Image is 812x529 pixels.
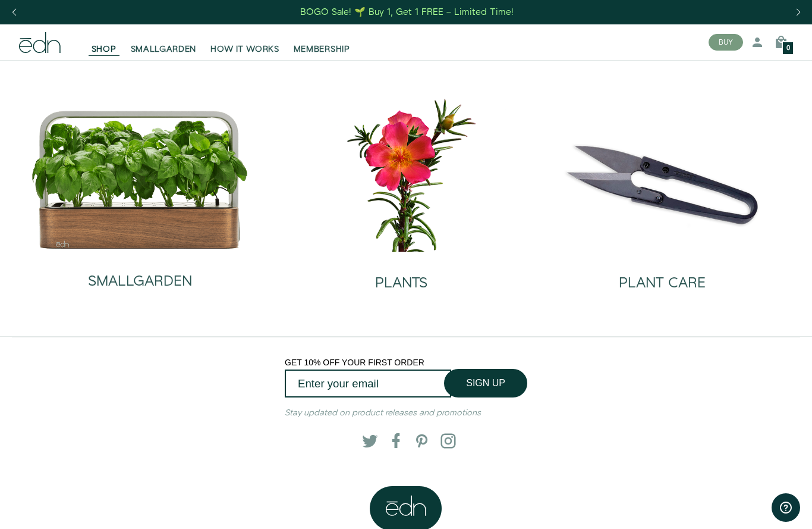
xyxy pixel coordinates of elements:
h2: PLANTS [375,276,427,291]
a: MEMBERSHIP [287,29,357,55]
em: Stay updated on product releases and promotions [285,407,481,419]
span: MEMBERSHIP [294,43,350,55]
button: BUY [709,34,743,51]
span: HOW IT WORKS [210,43,279,55]
a: SMALLGARDEN [31,250,249,299]
a: PLANTS [280,252,522,301]
a: SMALLGARDEN [124,29,204,55]
a: BOGO Sale! 🌱 Buy 1, Get 1 FREE – Limited Time! [300,3,515,21]
div: BOGO Sale! 🌱 Buy 1, Get 1 FREE – Limited Time! [300,6,514,18]
h2: SMALLGARDEN [88,274,192,289]
span: SHOP [92,43,117,55]
span: SMALLGARDEN [131,43,197,55]
span: 0 [786,45,790,52]
a: SHOP [84,29,124,55]
span: GET 10% OFF YOUR FIRST ORDER [285,358,424,367]
h2: PLANT CARE [619,276,706,291]
a: PLANT CARE [542,252,783,301]
a: HOW IT WORKS [203,29,286,55]
input: Enter your email [285,370,451,397]
iframe: Opens a widget where you can find more information [772,493,800,523]
button: SIGN UP [444,369,527,397]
